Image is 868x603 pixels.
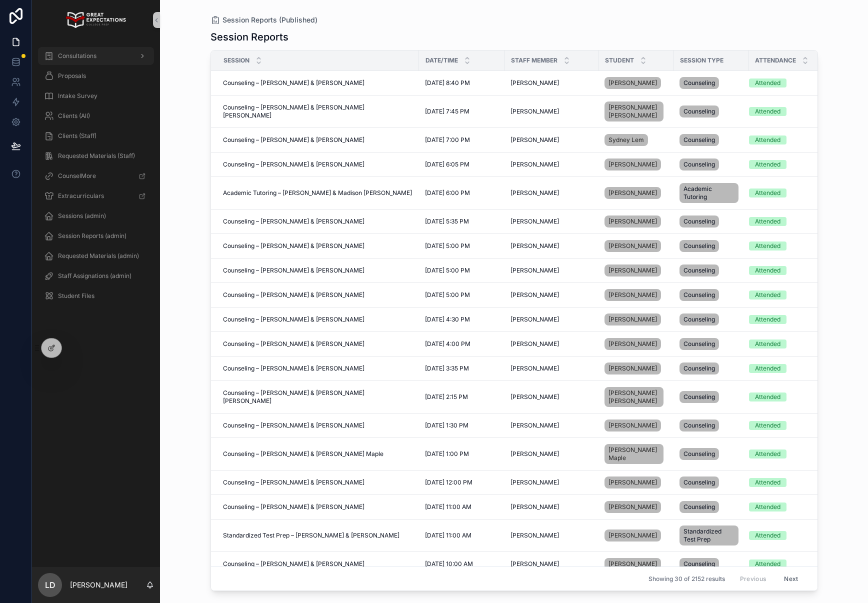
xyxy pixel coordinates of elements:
[210,30,288,44] h1: Session Reports
[679,238,742,254] a: Counseling
[683,185,734,201] span: Academic Tutoring
[604,264,661,276] a: [PERSON_NAME]
[683,450,715,458] span: Counseling
[510,242,559,250] span: [PERSON_NAME]
[749,241,829,250] a: Attended
[604,362,661,374] a: [PERSON_NAME]
[683,527,734,543] span: Standardized Test Prep
[749,78,829,87] a: Attended
[679,360,742,376] a: Counseling
[679,262,742,278] a: Counseling
[38,287,154,305] a: Student Files
[223,503,413,511] a: Counseling – [PERSON_NAME] & [PERSON_NAME]
[510,364,592,372] a: [PERSON_NAME]
[608,315,657,323] span: [PERSON_NAME]
[604,501,661,513] a: [PERSON_NAME]
[223,291,413,299] a: Counseling – [PERSON_NAME] & [PERSON_NAME]
[755,290,780,299] div: Attended
[604,474,667,490] a: [PERSON_NAME]
[679,75,742,91] a: Counseling
[223,315,364,323] span: Counseling – [PERSON_NAME] & [PERSON_NAME]
[510,266,559,274] span: [PERSON_NAME]
[510,136,592,144] a: [PERSON_NAME]
[510,393,559,401] span: [PERSON_NAME]
[679,446,742,462] a: Counseling
[425,340,470,348] span: [DATE] 4:00 PM
[755,315,780,324] div: Attended
[604,156,667,172] a: [PERSON_NAME]
[510,503,559,511] span: [PERSON_NAME]
[679,132,742,148] a: Counseling
[223,531,413,539] a: Standardized Test Prep – [PERSON_NAME] & [PERSON_NAME]
[755,531,780,540] div: Attended
[58,72,86,80] span: Proposals
[605,56,634,64] span: Student
[604,75,667,91] a: [PERSON_NAME]
[425,531,498,539] a: [DATE] 11:00 AM
[755,188,780,197] div: Attended
[510,421,592,429] a: [PERSON_NAME]
[425,340,498,348] a: [DATE] 4:00 PM
[223,217,364,225] span: Counseling – [PERSON_NAME] & [PERSON_NAME]
[604,527,667,543] a: [PERSON_NAME]
[223,217,413,225] a: Counseling – [PERSON_NAME] & [PERSON_NAME]
[510,478,559,486] span: [PERSON_NAME]
[223,160,364,168] span: Counseling – [PERSON_NAME] & [PERSON_NAME]
[608,217,657,225] span: [PERSON_NAME]
[223,560,413,568] a: Counseling – [PERSON_NAME] & [PERSON_NAME]
[223,389,413,405] a: Counseling – [PERSON_NAME] & [PERSON_NAME] [PERSON_NAME]
[608,79,657,87] span: [PERSON_NAME]
[223,291,364,299] span: Counseling – [PERSON_NAME] & [PERSON_NAME]
[223,364,364,372] span: Counseling – [PERSON_NAME] & [PERSON_NAME]
[425,421,468,429] span: [DATE] 1:30 PM
[66,12,125,28] img: App logo
[604,558,661,570] a: [PERSON_NAME]
[683,266,715,274] span: Counseling
[679,417,742,433] a: Counseling
[223,450,383,458] span: Counseling – [PERSON_NAME] & [PERSON_NAME] Maple
[679,103,742,119] a: Counseling
[749,315,829,324] a: Attended
[425,107,469,115] span: [DATE] 7:45 PM
[510,242,592,250] a: [PERSON_NAME]
[604,240,661,252] a: [PERSON_NAME]
[608,503,657,511] span: [PERSON_NAME]
[425,217,498,225] a: [DATE] 5:35 PM
[749,188,829,197] a: Attended
[608,103,659,119] span: [PERSON_NAME] [PERSON_NAME]
[510,160,592,168] a: [PERSON_NAME]
[222,15,317,25] span: Session Reports (Published)
[608,421,657,429] span: [PERSON_NAME]
[425,189,498,197] a: [DATE] 6:00 PM
[683,79,715,87] span: Counseling
[679,156,742,172] a: Counseling
[510,340,559,348] span: [PERSON_NAME]
[38,207,154,225] a: Sessions (admin)
[58,172,96,180] span: CounselMore
[604,385,667,409] a: [PERSON_NAME] [PERSON_NAME]
[223,503,364,511] span: Counseling – [PERSON_NAME] & [PERSON_NAME]
[648,575,725,583] span: Showing 30 of 2152 results
[58,252,139,260] span: Requested Materials (admin)
[38,67,154,85] a: Proposals
[58,132,96,140] span: Clients (Staff)
[510,291,559,299] span: [PERSON_NAME]
[223,478,364,486] span: Counseling – [PERSON_NAME] & [PERSON_NAME]
[683,107,715,115] span: Counseling
[683,136,715,144] span: Counseling
[425,478,472,486] span: [DATE] 12:00 PM
[425,79,470,87] span: [DATE] 8:40 PM
[425,450,469,458] span: [DATE] 1:00 PM
[608,266,657,274] span: [PERSON_NAME]
[749,217,829,226] a: Attended
[604,187,661,199] a: [PERSON_NAME]
[608,364,657,372] span: [PERSON_NAME]
[58,272,131,280] span: Staff Assignations (admin)
[223,103,413,119] span: Counseling – [PERSON_NAME] & [PERSON_NAME] [PERSON_NAME]
[223,450,413,458] a: Counseling – [PERSON_NAME] & [PERSON_NAME] Maple
[510,450,592,458] a: [PERSON_NAME]
[425,503,471,511] span: [DATE] 11:00 AM
[604,417,667,433] a: [PERSON_NAME]
[755,241,780,250] div: Attended
[604,556,667,572] a: [PERSON_NAME]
